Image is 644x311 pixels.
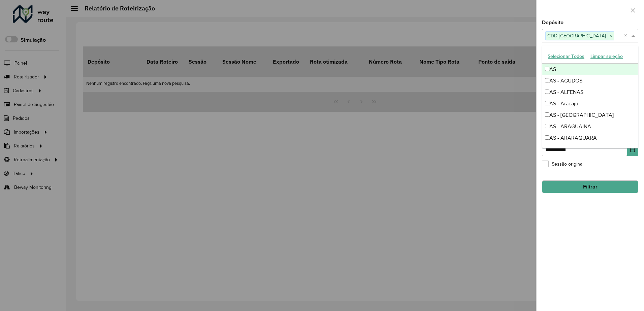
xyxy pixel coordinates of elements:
ng-dropdown-panel: Options list [542,46,638,148]
label: Sessão original [542,161,583,168]
div: AS - AGUDOS [542,75,638,87]
div: AS - ARARAQUARA [542,132,638,144]
div: AS - ARAGUAINA [542,121,638,132]
button: Limpar seleção [587,51,626,62]
span: CDD [GEOGRAPHIC_DATA] [546,32,608,40]
label: Depósito [542,19,563,27]
button: Filtrar [542,180,638,193]
div: AS [542,64,638,75]
div: AS - ALFENAS [542,87,638,98]
span: × [608,32,614,40]
button: Selecionar Todos [545,51,587,62]
div: AS - AS Minas [542,144,638,155]
div: AS - [GEOGRAPHIC_DATA] [542,109,638,121]
div: AS - Aracaju [542,98,638,109]
button: Choose Date [627,143,638,156]
span: Clear all [624,32,630,40]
